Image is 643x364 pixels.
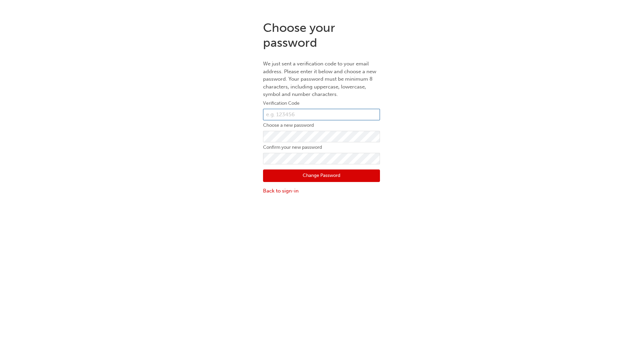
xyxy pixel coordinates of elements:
label: Choose a new password [263,121,380,129]
p: We just sent a verification code to your email address. Please enter it below and choose a new pa... [263,60,380,98]
a: Back to sign-in [263,187,380,195]
label: Confirm your new password [263,143,380,151]
h1: Choose your password [263,20,380,50]
button: Change Password [263,169,380,182]
input: e.g. 123456 [263,109,380,120]
label: Verification Code [263,99,380,107]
